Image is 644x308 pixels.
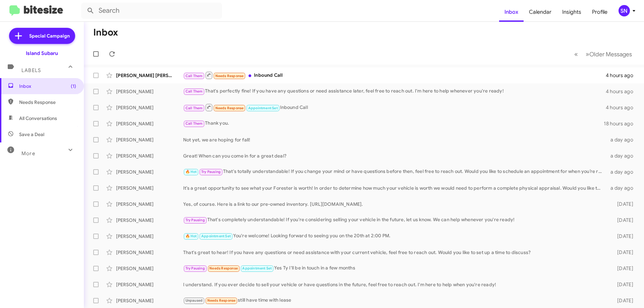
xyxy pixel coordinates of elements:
[242,266,272,270] span: Appointment Set
[606,201,639,207] div: [DATE]
[606,169,639,175] div: a day ago
[116,88,183,95] div: [PERSON_NAME]
[557,2,587,22] a: Insights
[19,99,76,106] span: Needs Response
[606,265,639,272] div: [DATE]
[571,47,636,61] nav: Page navigation example
[116,169,183,175] div: [PERSON_NAME]
[116,136,183,143] div: [PERSON_NAME]
[201,170,221,174] span: Try Pausing
[201,234,231,238] span: Appointment Set
[81,3,222,19] input: Search
[93,27,118,38] h1: Inbox
[21,67,41,73] span: Labels
[116,265,183,272] div: [PERSON_NAME]
[185,218,205,222] span: Try Pausing
[29,33,70,39] span: Special Campaign
[71,83,76,89] span: (1)
[183,103,606,112] div: Inbound Call
[207,298,236,303] span: Needs Response
[619,5,630,16] div: SN
[183,216,606,224] div: That's completely understandable! If you're considering selling your vehicle in the future, let u...
[606,249,639,256] div: [DATE]
[185,298,203,303] span: Unpaused
[606,88,639,95] div: 4 hours ago
[589,51,632,58] span: Older Messages
[116,104,183,111] div: [PERSON_NAME]
[183,120,604,127] div: Thank you.
[183,297,606,304] div: still have time with lease
[606,152,639,159] div: a day ago
[21,150,35,157] span: More
[606,104,639,111] div: 4 hours ago
[183,281,606,288] div: I understand. If you ever decide to sell your vehicle or have questions in the future, feel free ...
[19,131,44,138] span: Save a Deal
[116,185,183,191] div: [PERSON_NAME]
[606,136,639,143] div: a day ago
[586,50,589,58] span: »
[185,74,203,78] span: Call Them
[185,234,197,238] span: 🔥 Hot
[606,217,639,224] div: [DATE]
[116,297,183,304] div: [PERSON_NAME]
[606,281,639,288] div: [DATE]
[183,71,606,79] div: Inbound Call
[183,264,606,272] div: Yes Ty I'll be in touch in a few months
[183,201,606,207] div: Yes, of course. Here is a link to our pre-owned inventory. [URL][DOMAIN_NAME].
[185,170,197,174] span: 🔥 Hot
[606,233,639,240] div: [DATE]
[116,233,183,240] div: [PERSON_NAME]
[185,89,203,94] span: Call Them
[185,106,203,110] span: Call Them
[26,50,58,57] div: Island Subaru
[185,266,205,270] span: Try Pausing
[116,249,183,256] div: [PERSON_NAME]
[183,232,606,240] div: You're welcome! Looking forward to seeing you on the 20th at 2:00 PM.
[116,281,183,288] div: [PERSON_NAME]
[183,185,606,191] div: It’s a great opportunity to see what your Forester is worth! In order to determine how much your ...
[606,297,639,304] div: [DATE]
[19,115,57,122] span: All Conversations
[604,120,639,127] div: 18 hours ago
[209,266,238,270] span: Needs Response
[215,106,244,110] span: Needs Response
[606,185,639,191] div: a day ago
[606,72,639,79] div: 4 hours ago
[524,2,557,22] a: Calendar
[19,83,76,89] span: Inbox
[215,74,244,78] span: Needs Response
[116,120,183,127] div: [PERSON_NAME]
[574,50,578,58] span: «
[116,201,183,207] div: [PERSON_NAME]
[9,28,75,44] a: Special Campaign
[183,87,606,95] div: That's perfectly fine! If you have any questions or need assistance later, feel free to reach out...
[570,47,582,61] button: Previous
[499,2,524,22] a: Inbox
[183,152,606,159] div: Great! When can you come in for a great deal?
[116,72,183,79] div: [PERSON_NAME] [PERSON_NAME]
[248,106,278,110] span: Appointment Set
[183,249,606,256] div: That's great to hear! If you have any questions or need assistance with your current vehicle, fee...
[185,121,203,126] span: Call Them
[587,2,613,22] a: Profile
[183,136,606,143] div: Not yet, we are hoping for fall!
[116,217,183,224] div: [PERSON_NAME]
[183,168,606,176] div: That's totally understandable! If you change your mind or have questions before then, feel free t...
[582,47,636,61] button: Next
[116,152,183,159] div: [PERSON_NAME]
[613,5,637,16] button: SN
